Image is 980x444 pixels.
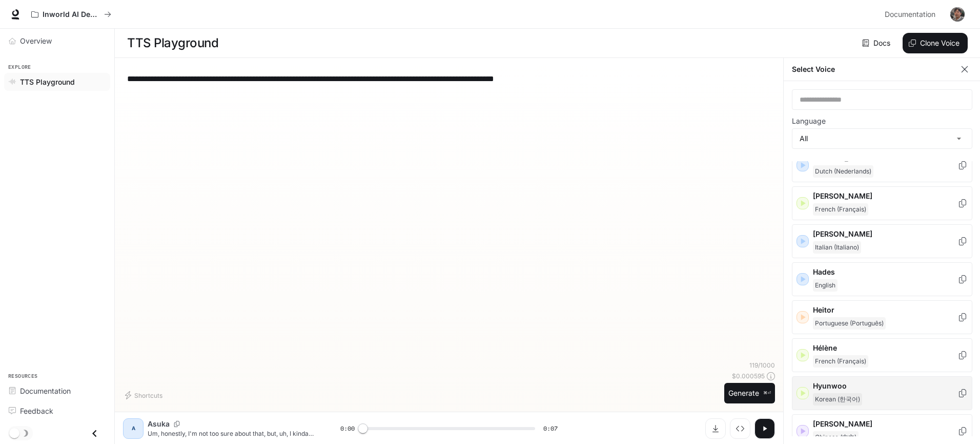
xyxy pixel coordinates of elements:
button: Copy Voice ID [957,161,968,169]
button: Clone Voice [903,33,968,53]
p: Asuka [148,419,170,429]
span: Korean (한국어) [813,393,862,406]
button: Copy Voice ID [170,421,184,427]
button: Close drawer [83,423,106,444]
button: Copy Voice ID [957,237,968,245]
button: Copy Voice ID [957,389,968,397]
button: User avatar [947,4,968,25]
a: Feedback [4,402,110,420]
p: ⌘⏎ [763,390,771,396]
span: Chinese (中文) [813,431,859,443]
button: Download audio [705,418,726,439]
p: 119 / 1000 [749,361,775,370]
span: Overview [20,35,52,46]
span: English [813,279,838,292]
a: Docs [860,33,894,53]
a: Documentation [881,4,943,25]
button: Copy Voice ID [957,351,968,359]
h1: TTS Playground [127,33,218,53]
p: Hyunwoo [813,381,957,391]
button: Copy Voice ID [957,427,968,435]
span: Italian (Italiano) [813,241,861,254]
span: 0:00 [340,423,355,434]
span: Portuguese (Português) [813,317,886,330]
button: Generate⌘⏎ [724,383,775,404]
span: Dark mode toggle [9,427,19,438]
p: [PERSON_NAME] [813,229,957,239]
span: TTS Playground [20,76,75,87]
span: 0:07 [543,423,558,434]
p: Heitor [813,305,957,315]
button: Shortcuts [123,387,167,403]
div: A [125,420,141,437]
button: All workspaces [27,4,116,25]
p: Hélène [813,343,957,353]
img: User avatar [950,7,965,22]
a: Documentation [4,382,110,400]
button: Copy Voice ID [957,275,968,283]
p: $ 0.000595 [732,372,765,380]
p: Inworld AI Demos [43,10,100,19]
span: Documentation [20,385,71,396]
span: Documentation [885,8,935,21]
span: Feedback [20,406,53,416]
p: Hades [813,267,957,277]
p: Language [792,118,826,125]
span: Dutch (Nederlands) [813,165,873,178]
button: Copy Voice ID [957,199,968,207]
span: French (Français) [813,355,868,368]
p: [PERSON_NAME] [813,419,957,429]
span: French (Français) [813,203,868,216]
p: [PERSON_NAME] [813,191,957,201]
button: Inspect [730,418,750,439]
div: All [792,129,972,148]
a: TTS Playground [4,73,110,91]
a: Overview [4,32,110,50]
button: Copy Voice ID [957,313,968,321]
p: Um, honestly, I'm not too sure about that, but, uh, I kinda remember hearing something about it o... [148,429,316,438]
